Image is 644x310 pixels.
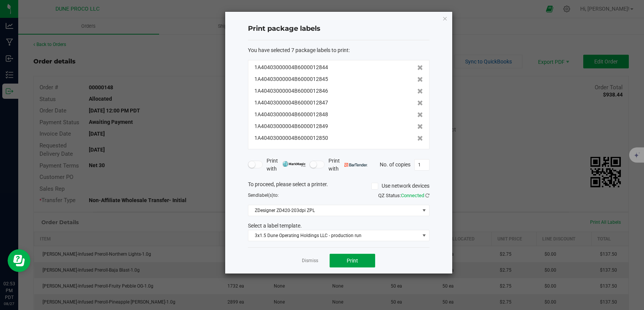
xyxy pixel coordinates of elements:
[254,134,328,142] span: 1A40403000004B6000012850
[242,222,435,230] div: Select a label template.
[248,230,420,241] span: 3x1.5 Dune Operating Holdings LLC - production run
[283,161,306,167] img: mark_magic_cybra.png
[248,24,429,34] h4: Print package labels
[254,122,328,130] span: 1A40403000004B6000012849
[254,63,328,71] span: 1A40403000004B6000012844
[254,75,328,83] span: 1A40403000004B6000012845
[378,193,429,198] span: QZ Status:
[344,163,368,167] img: bartender.png
[258,193,273,198] span: label(s)
[254,111,328,119] span: 1A40403000004B6000012848
[242,180,435,192] div: To proceed, please select a printer.
[248,47,349,53] span: You have selected 7 package labels to print
[330,254,375,267] button: Print
[248,205,420,216] span: ZDesigner ZD420-203dpi ZPL
[254,87,328,95] span: 1A40403000004B6000012846
[8,249,30,272] iframe: Resource center
[267,157,306,173] span: Print with
[248,193,279,198] span: Send to:
[248,46,429,54] div: :
[254,99,328,107] span: 1A40403000004B6000012847
[328,157,368,173] span: Print with
[302,258,318,264] a: Dismiss
[347,258,358,264] span: Print
[371,182,429,190] label: Use network devices
[401,193,424,198] span: Connected
[380,161,410,167] span: No. of copies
